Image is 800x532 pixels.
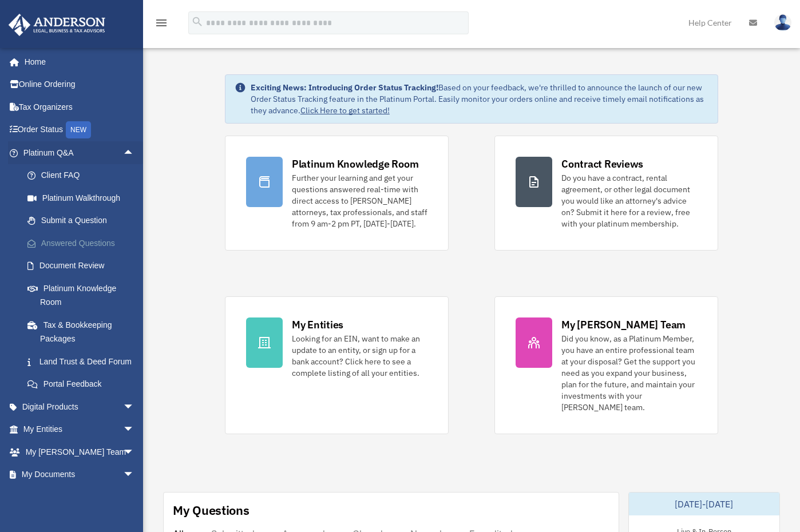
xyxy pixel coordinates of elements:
[225,136,449,251] a: Platinum Knowledge Room Further your learning and get your questions answered real-time with dire...
[123,418,146,442] span: arrow_drop_down
[494,296,718,434] a: My [PERSON_NAME] Team Did you know, as a Platinum Member, you have an entire professional team at...
[5,14,109,36] img: Anderson Advisors Platinum Portal
[123,463,146,487] span: arrow_drop_down
[292,172,427,229] div: Further your learning and get your questions answered real-time with direct access to [PERSON_NAM...
[123,141,146,165] span: arrow_drop_up
[8,73,152,96] a: Online Ordering
[629,493,780,515] div: [DATE]-[DATE]
[123,440,146,464] span: arrow_drop_down
[561,333,697,413] div: Did you know, as a Platinum Member, you have an entire professional team at your disposal? Get th...
[251,82,438,93] strong: Exciting News: Introducing Order Status Tracking!
[561,317,686,332] div: My [PERSON_NAME] Team
[123,486,146,509] span: arrow_drop_down
[561,157,643,171] div: Contract Reviews
[155,16,168,30] i: menu
[8,463,152,486] a: My Documentsarrow_drop_down
[155,20,168,30] a: menu
[66,121,91,138] div: NEW
[16,350,152,373] a: Land Trust & Deed Forum
[191,15,204,28] i: search
[8,96,152,118] a: Tax Organizers
[8,395,152,418] a: Digital Productsarrow_drop_down
[292,157,419,171] div: Platinum Knowledge Room
[251,82,708,116] div: Based on your feedback, we're thrilled to announce the launch of our new Order Status Tracking fe...
[292,333,427,379] div: Looking for an EIN, want to make an update to an entity, or sign up for a bank account? Click her...
[8,50,146,73] a: Home
[8,418,152,441] a: My Entitiesarrow_drop_down
[16,164,152,187] a: Client FAQ
[123,395,146,419] span: arrow_drop_down
[8,486,152,509] a: Online Learningarrow_drop_down
[561,172,697,229] div: Do you have a contract, rental agreement, or other legal document you would like an attorney's ad...
[173,502,249,519] div: My Questions
[16,232,152,255] a: Answered Questions
[8,440,152,463] a: My [PERSON_NAME] Teamarrow_drop_down
[16,373,152,396] a: Portal Feedback
[292,317,343,332] div: My Entities
[16,186,152,209] a: Platinum Walkthrough
[16,277,152,313] a: Platinum Knowledge Room
[300,105,390,116] a: Click Here to get started!
[16,255,152,277] a: Document Review
[16,209,152,232] a: Submit a Question
[494,136,718,251] a: Contract Reviews Do you have a contract, rental agreement, or other legal document you would like...
[16,313,152,350] a: Tax & Bookkeeping Packages
[8,141,152,164] a: Platinum Q&Aarrow_drop_up
[225,296,449,434] a: My Entities Looking for an EIN, want to make an update to an entity, or sign up for a bank accoun...
[774,14,791,31] img: User Pic
[8,118,152,142] a: Order StatusNEW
